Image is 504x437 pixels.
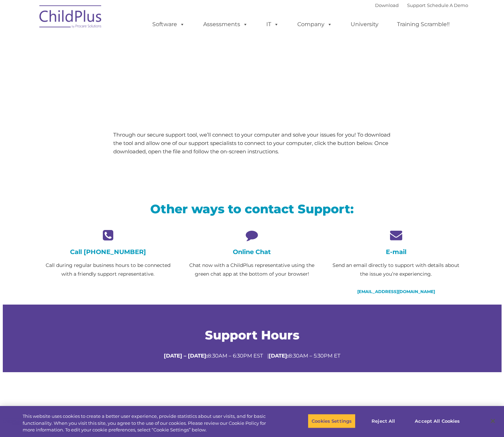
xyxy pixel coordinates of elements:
[357,289,435,294] a: [EMAIL_ADDRESS][DOMAIN_NAME]
[41,248,175,256] h4: Call [PHONE_NUMBER]
[375,2,468,8] font: |
[427,2,468,8] a: Schedule A Demo
[259,17,286,31] a: IT
[361,414,405,428] button: Reject All
[290,17,339,31] a: Company
[41,201,463,217] h2: Other ways to contact Support:
[205,328,299,343] span: Support Hours
[375,2,399,8] a: Download
[145,17,192,31] a: Software
[411,414,464,428] button: Accept All Cookies
[164,352,341,359] span: 8:30AM – 6:30PM EST | 8:30AM – 5:30PM ET
[344,17,385,31] a: University
[23,413,277,434] div: This website uses cookies to create a better user experience, provide statistics about user visit...
[407,2,426,8] a: Support
[113,131,391,156] p: Through our secure support tool, we’ll connect to your computer and solve your issues for you! To...
[41,50,302,71] span: LiveSupport with SplashTop
[329,248,463,256] h4: E-mail
[36,0,106,35] img: ChildPlus by Procare Solutions
[329,261,463,278] p: Send an email directly to support with details about the issue you’re experiencing.
[390,17,457,31] a: Training Scramble!!
[308,414,356,428] button: Cookies Settings
[164,352,208,359] strong: [DATE] – [DATE]:
[485,413,501,429] button: Close
[185,261,319,278] p: Chat now with a ChildPlus representative using the green chat app at the bottom of your browser!
[185,248,319,256] h4: Online Chat
[269,352,289,359] strong: [DATE]:
[41,261,175,278] p: Call during regular business hours to be connected with a friendly support representative.
[196,17,255,31] a: Assessments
